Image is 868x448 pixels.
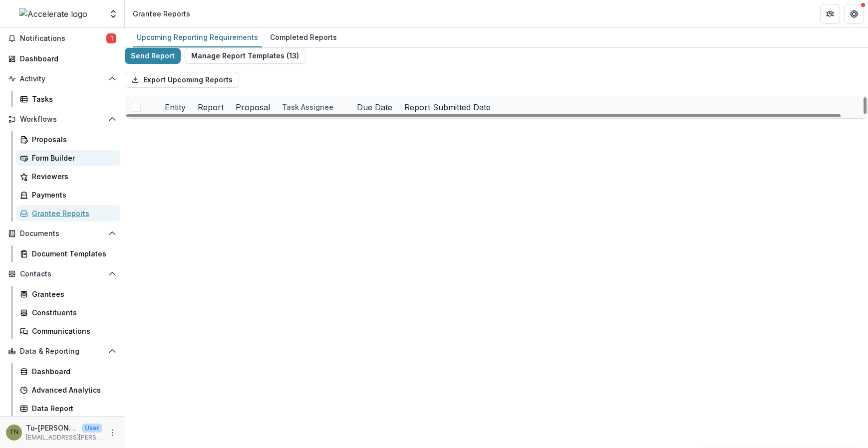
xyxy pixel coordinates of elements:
[106,4,120,24] button: Open entity switcher
[20,347,104,356] span: Data & Reporting
[32,94,112,104] div: Tasks
[16,91,120,107] a: Tasks
[266,30,341,44] div: Completed Reports
[4,343,120,359] button: Open Data & Reporting
[398,101,497,113] div: Report Submitted Date
[16,363,120,380] a: Dashboard
[159,101,192,113] div: Entity
[20,34,106,43] span: Notifications
[32,403,112,414] div: Data Report
[16,205,120,222] a: Grantee Reports
[159,96,192,118] div: Entity
[32,153,112,163] div: Form Builder
[266,28,341,47] a: Completed Reports
[16,304,120,321] a: Constituents
[351,96,398,118] div: Due Date
[26,423,78,433] p: Tu-[PERSON_NAME]
[16,150,120,166] a: Form Builder
[9,429,18,436] div: Tu-Quyen Nguyen
[4,225,120,241] button: Open Documents
[32,134,112,145] div: Proposals
[230,101,276,113] div: Proposal
[398,96,497,118] div: Report Submitted Date
[20,75,104,83] span: Activity
[106,427,118,439] button: More
[129,6,194,21] nav: breadcrumb
[125,48,181,64] button: Send Report
[844,4,864,24] button: Get Help
[276,96,351,118] div: Task Assignee
[19,8,87,20] img: Accelerate logo
[32,307,112,318] div: Constituents
[192,101,230,113] div: Report
[16,168,120,185] a: Reviewers
[32,208,112,219] div: Grantee Reports
[106,33,116,43] span: 1
[32,326,112,336] div: Communications
[82,424,102,433] p: User
[133,8,190,19] div: Grantee Reports
[32,366,112,377] div: Dashboard
[16,286,120,302] a: Grantees
[230,96,276,118] div: Proposal
[4,50,120,67] a: Dashboard
[32,248,112,259] div: Document Templates
[32,190,112,200] div: Payments
[16,400,120,417] a: Data Report
[26,433,102,442] p: [EMAIL_ADDRESS][PERSON_NAME][DOMAIN_NAME]
[133,30,262,44] div: Upcoming Reporting Requirements
[125,72,239,88] button: Export Upcoming Reports
[16,131,120,148] a: Proposals
[4,266,120,282] button: Open Contacts
[133,28,262,47] a: Upcoming Reporting Requirements
[32,385,112,395] div: Advanced Analytics
[185,48,305,64] button: Manage Report Templates (13)
[32,171,112,182] div: Reviewers
[4,111,120,127] button: Open Workflows
[192,96,230,118] div: Report
[16,245,120,262] a: Document Templates
[4,30,120,46] button: Notifications1
[16,187,120,203] a: Payments
[20,53,112,64] div: Dashboard
[20,270,104,278] span: Contacts
[32,289,112,299] div: Grantees
[16,323,120,339] a: Communications
[20,229,104,238] span: Documents
[20,115,104,124] span: Workflows
[820,4,840,24] button: Partners
[4,71,120,87] button: Open Activity
[16,382,120,398] a: Advanced Analytics
[351,101,398,113] div: Due Date
[276,102,339,112] div: Task Assignee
